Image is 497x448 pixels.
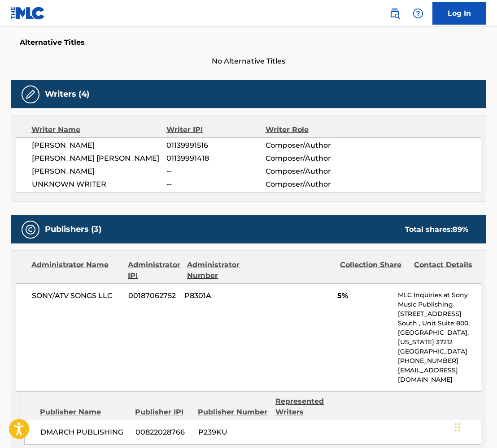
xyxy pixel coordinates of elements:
[432,2,486,25] a: Log In
[128,290,178,301] span: 00187062752
[20,38,477,47] h5: Alternative Titles
[398,347,481,356] p: [GEOGRAPHIC_DATA]
[25,89,36,100] img: Writers
[135,427,192,438] span: 00822028766
[398,328,481,347] p: [GEOGRAPHIC_DATA], [US_STATE] 37212
[266,179,355,190] span: Composer/Author
[32,290,122,301] span: SONY/ATV SONGS LLC
[32,179,166,190] span: UNKNOWN WRITER
[266,140,355,151] span: Composer/Author
[184,290,252,301] span: P8301A
[31,124,166,135] div: Writer Name
[45,224,101,235] h5: Publishers (3)
[414,260,481,281] div: Contact Details
[405,224,468,235] div: Total shares:
[166,179,265,190] span: --
[135,407,191,418] div: Publisher IPI
[275,396,346,418] div: Represented Writers
[187,260,254,281] div: Administrator Number
[386,4,404,22] a: Public Search
[166,124,266,135] div: Writer IPI
[266,166,355,177] span: Composer/Author
[398,309,481,328] p: [STREET_ADDRESS] South , Unit Suite 800,
[32,153,166,164] span: [PERSON_NAME] [PERSON_NAME]
[40,427,128,438] span: DMARCH PUBLISHING
[266,124,356,135] div: Writer Role
[25,224,36,235] img: Publishers
[398,366,481,384] p: [EMAIL_ADDRESS][DOMAIN_NAME]
[413,8,423,19] img: help
[198,427,269,438] span: P239KU
[166,166,265,177] span: --
[11,56,486,67] span: No Alternative Titles
[11,7,45,20] img: MLC Logo
[166,153,265,164] span: 01139991418
[409,4,427,22] div: Help
[453,225,468,234] span: 89 %
[45,89,89,99] h5: Writers (4)
[40,407,128,418] div: Publisher Name
[337,290,391,301] span: 5%
[266,153,355,164] span: Composer/Author
[198,407,268,418] div: Publisher Number
[31,260,121,281] div: Administrator Name
[340,260,407,281] div: Collection Share
[398,356,481,366] p: [PHONE_NUMBER]
[128,260,180,281] div: Administrator IPI
[455,414,460,441] div: Drag
[452,405,497,448] iframe: Chat Widget
[32,140,166,151] span: [PERSON_NAME]
[166,140,265,151] span: 01139991516
[398,290,481,309] p: MLC Inquiries at Sony Music Publishing
[389,8,400,19] img: search
[32,166,166,177] span: [PERSON_NAME]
